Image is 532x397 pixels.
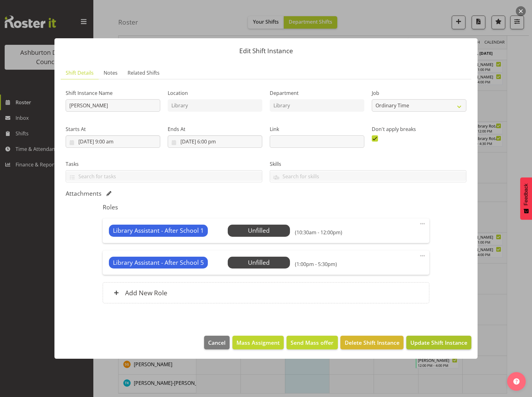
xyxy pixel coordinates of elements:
[345,339,399,347] span: Delete Shift Instance
[523,184,529,205] span: Feedback
[520,177,532,220] button: Feedback - Show survey
[270,125,364,133] label: Link
[410,339,467,347] span: Update Shift Instance
[232,336,284,349] button: Mass Assigment
[295,229,342,236] h6: (10:30am - 12:00pm)
[406,336,471,349] button: Update Shift Instance
[295,261,337,267] h6: (1:00pm - 5:30pm)
[291,339,334,347] span: Send Mass offer
[372,89,466,97] label: Job
[168,135,262,148] input: Click to select...
[270,171,466,181] input: Search for skills
[66,99,160,112] input: Shift Instance Name
[513,378,520,385] img: help-xxl-2.png
[270,89,364,97] label: Department
[61,48,471,54] p: Edit Shift Instance
[66,69,94,77] span: Shift Details
[287,336,338,349] button: Send Mass offer
[104,69,118,77] span: Notes
[372,125,466,133] label: Don't apply breaks
[204,336,230,349] button: Cancel
[208,339,226,347] span: Cancel
[236,339,280,347] span: Mass Assigment
[113,226,204,235] span: Library Assistant - After School 1
[340,336,403,349] button: Delete Shift Instance
[66,171,262,181] input: Search for tasks
[168,89,262,97] label: Location
[66,160,262,168] label: Tasks
[248,258,270,267] span: Unfilled
[248,226,270,235] span: Unfilled
[128,69,160,77] span: Related Shifts
[66,125,160,133] label: Starts At
[270,160,466,168] label: Skills
[103,203,429,211] h5: Roles
[66,190,101,197] h5: Attachments
[113,258,204,267] span: Library Assistant - After School 5
[66,135,160,148] input: Click to select...
[66,89,160,97] label: Shift Instance Name
[125,289,167,297] h6: Add New Role
[168,125,262,133] label: Ends At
